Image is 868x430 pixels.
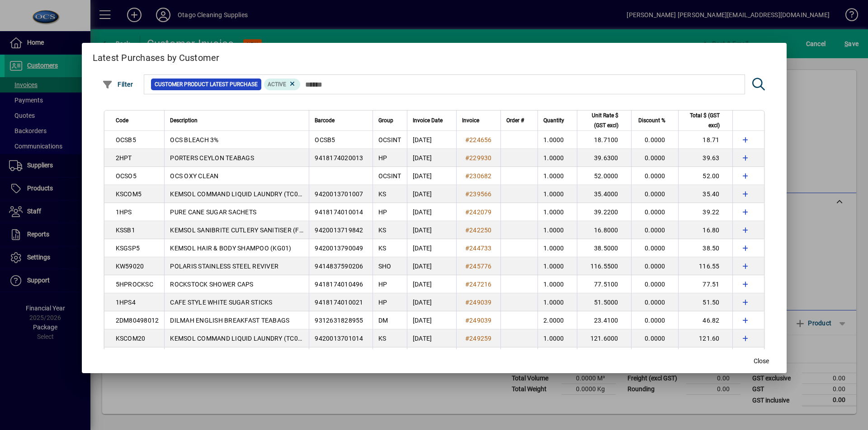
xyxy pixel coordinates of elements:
span: KSCOM5 [116,190,142,198]
td: [DATE] [407,239,456,257]
span: 245776 [469,263,492,270]
td: 51.5000 [577,293,631,311]
td: 116.55 [678,257,732,275]
span: Active [268,81,286,88]
span: # [465,317,469,324]
td: 39.63 [678,149,732,167]
td: 77.5100 [577,275,631,293]
a: #249259 [462,333,495,343]
button: Filter [100,76,136,92]
span: 9420013701007 [315,190,363,198]
td: 1.0000 [538,257,577,275]
div: Total $ (GST excl) [684,111,728,130]
span: KEMSOL COMMAND LIQUID LAUNDRY (TC03) [170,190,304,198]
span: # [465,172,469,180]
td: 1.0000 [538,293,577,311]
td: 1.0000 [538,167,577,185]
td: [DATE] [407,311,456,329]
span: # [465,227,469,234]
td: 1.0000 [538,131,577,149]
td: [DATE] [407,329,456,347]
td: [DATE] [407,131,456,149]
a: #229930 [462,153,495,163]
span: # [465,281,469,288]
span: CAFE STYLE WHITE SUGAR STICKS [170,299,272,306]
td: 0.0000 [631,203,678,221]
a: #239566 [462,189,495,199]
span: # [465,136,469,143]
td: 1.0000 [538,239,577,257]
td: [DATE] [407,275,456,293]
span: Barcode [315,116,335,125]
td: 121.60 [678,329,732,347]
span: # [465,299,469,306]
span: KEMSOL HAIR & BODY SHAMPOO (KG01) [170,245,291,252]
a: #247216 [462,279,495,289]
div: Unit Rate $ (GST excl) [583,111,627,130]
span: Order # [506,116,524,125]
td: 0.0000 [631,185,678,203]
span: DILMAH ENGLISH BREAKFAST TEABAGS [170,317,289,324]
span: 249039 [469,317,492,324]
td: [DATE] [407,347,456,365]
span: # [465,245,469,252]
td: 23.4100 [577,311,631,329]
td: 18.71 [678,131,732,149]
td: 1.0000 [538,185,577,203]
span: Quantity [543,116,564,125]
td: 1.0000 [538,221,577,239]
td: 0.0000 [631,131,678,149]
td: [DATE] [407,293,456,311]
span: 230682 [469,172,492,180]
span: 9414837590206 [315,263,363,270]
td: 39.6300 [577,149,631,167]
a: #224656 [462,135,495,145]
span: KS [378,245,387,252]
td: [DATE] [407,203,456,221]
span: Total $ (GST excl) [684,111,720,130]
div: Order # [506,116,532,125]
span: OCSB5 [116,136,136,143]
a: #230682 [462,171,495,181]
td: 0.0000 [631,167,678,185]
span: OCSINT [378,172,401,180]
td: 1.0000 [538,203,577,221]
span: 9420013719842 [315,227,363,234]
td: 0.0000 [631,293,678,311]
td: 0.0000 [631,239,678,257]
span: 239566 [469,190,492,198]
td: 35.40 [678,185,732,203]
span: # [465,154,469,162]
span: PORTERS CEYLON TEABAGS [170,154,254,162]
span: 1HPS [116,208,132,216]
a: #244733 [462,243,495,253]
span: SHO [378,263,392,270]
a: #242250 [462,225,495,235]
span: 1HPS4 [116,299,136,306]
span: Discount % [638,116,665,125]
span: 9418174010014 [315,208,363,216]
a: #249039 [462,315,495,325]
button: Close [747,353,776,370]
span: 2HPT [116,154,132,162]
a: #245776 [462,261,495,271]
span: 9312631828955 [315,317,363,324]
span: PURE CANE SUGAR SACHETS [170,208,256,216]
span: KW59020 [116,263,144,270]
span: KSSB1 [116,227,135,234]
span: POLARIS STAINLESS STEEL REVIVER [170,263,278,270]
td: 1.0000 [538,149,577,167]
td: 18.7100 [577,131,631,149]
td: 38.5000 [577,239,631,257]
span: Invoice Date [413,116,443,125]
td: 0.0000 [631,311,678,329]
td: 38.50 [678,239,732,257]
span: OCSINT [378,136,401,143]
span: 9418174010021 [315,299,363,306]
span: Filter [102,81,133,88]
span: OCSO5 [116,172,137,180]
span: 247216 [469,281,492,288]
td: 0.0000 [631,275,678,293]
div: Invoice [462,116,495,125]
td: 39.2200 [577,203,631,221]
